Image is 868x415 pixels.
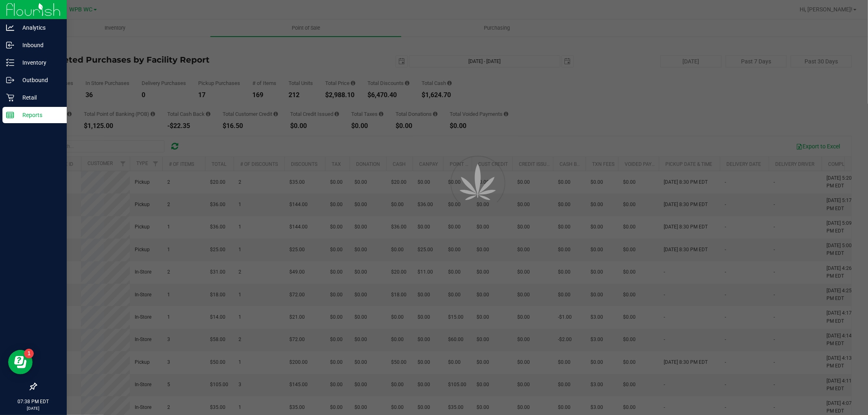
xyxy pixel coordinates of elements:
[6,93,14,102] inline-svg: Retail
[6,76,14,84] inline-svg: Outbound
[6,59,14,67] inline-svg: Inventory
[8,350,33,374] iframe: Resource center
[6,24,14,32] inline-svg: Analytics
[14,58,63,67] p: Inventory
[6,41,14,49] inline-svg: Inbound
[14,40,63,50] p: Inbound
[24,349,34,359] iframe: Resource center unread badge
[14,75,63,85] p: Outbound
[14,23,63,33] p: Analytics
[6,111,14,119] inline-svg: Reports
[14,93,63,102] p: Retail
[14,110,63,120] p: Reports
[4,405,63,411] p: [DATE]
[4,398,63,405] p: 07:38 PM EDT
